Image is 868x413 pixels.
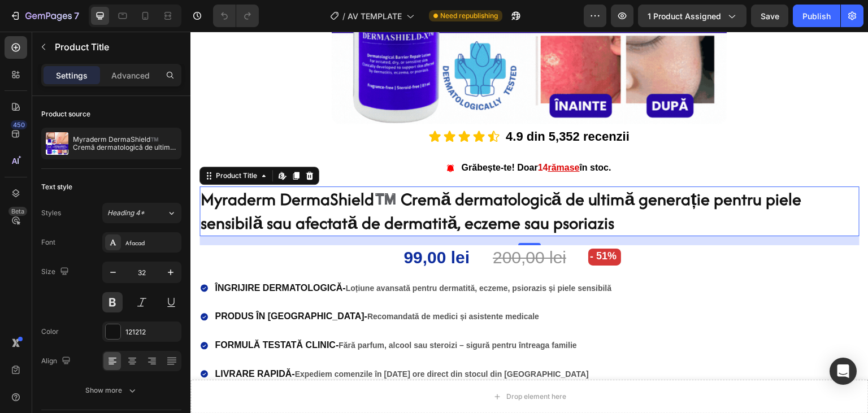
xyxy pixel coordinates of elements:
span: 14 [348,131,358,141]
div: Publish [802,10,831,22]
div: - [398,217,405,233]
div: Undo/Redo [213,5,259,27]
p: Grăbește-te! Doar în stoc. [271,128,420,145]
span: Loțiune avansată pentru dermatită, eczeme, psiorazis și piele sensibilă [155,252,421,261]
button: Heading 4* [102,203,181,223]
div: Font [41,237,55,247]
span: Save [761,11,779,21]
div: 450 [11,120,27,129]
div: Product Title [23,139,69,149]
strong: - [152,251,155,261]
p: Settings [56,69,88,81]
span: 1 product assigned [648,10,721,22]
button: 7 [5,5,84,27]
p: FORMULĂ TESTATĂ CLINIC [24,306,421,322]
img: product feature img [46,132,68,155]
div: Styles [41,208,61,218]
div: 121212 [125,327,179,337]
p: LIVRARE RAPIDĂ [24,334,421,351]
strong: - [145,308,148,318]
div: Open Intercom Messenger [830,358,857,385]
button: 1 product assigned [638,5,747,27]
u: rămase [357,131,389,141]
button: Save [751,5,788,27]
iframe: Design area [190,32,868,413]
strong: - [101,337,104,347]
p: Advanced [111,69,150,81]
p: 4.9 din 5,352 recenzii [315,94,439,116]
div: Text style [41,182,72,192]
div: 99,00 lei [9,214,280,238]
div: Color [41,327,59,337]
div: Size [41,264,71,280]
span: Fără parfum, alcool sau steroizi – sigură pentru întreaga familie [148,309,387,318]
div: Align [41,354,73,369]
span: AV TEMPLATE [348,10,402,22]
div: 200,00 lei [285,214,393,238]
span: Recomandată de medici și asistente medicale [177,280,349,289]
span: Need republishing [440,11,498,21]
div: 51% [405,217,427,232]
p: PRODUS ÎN [GEOGRAPHIC_DATA] [24,277,421,293]
h1: Myraderm DermaShield™️ Cremă dermatologică de ultimă generație pentru piele sensibilă sau afectat... [9,155,669,204]
p: Myraderm DermaShield™️ Cremă dermatologică de ultimă generație pentru piele sensibilă sau afectat... [73,136,177,151]
div: Show more [85,385,138,396]
button: Publish [793,5,840,27]
div: Beta [8,207,27,216]
span: Expediem comenzile în [DATE] ore direct din stocul din [GEOGRAPHIC_DATA] [104,338,398,347]
p: 7 [74,9,79,23]
span: / [342,10,345,22]
span: Heading 4* [107,208,145,218]
strong: - [173,280,176,289]
div: Afacad [125,238,179,248]
p: ÎNGRIJIRE DERMATOLOGICĂ [24,249,421,265]
button: Show more [41,380,181,401]
div: Drop element here [316,360,376,369]
p: Product Title [55,40,177,54]
div: Product source [41,109,90,119]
